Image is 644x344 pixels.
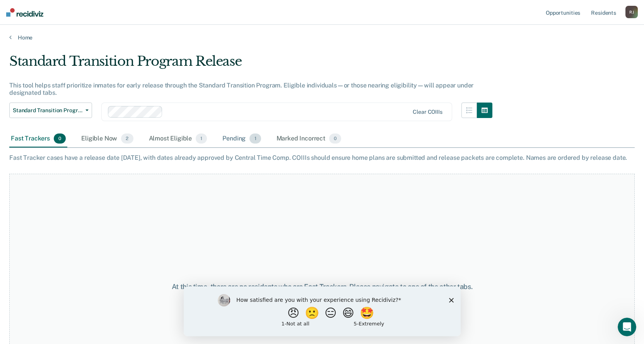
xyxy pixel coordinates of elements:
[13,107,82,114] span: Standard Transition Program Release
[80,130,135,147] div: Eligible Now2
[625,6,638,18] div: R J
[9,103,92,118] button: Standard Transition Program Release
[413,109,442,115] div: Clear COIIIs
[54,133,66,144] span: 0
[184,286,461,336] iframe: Survey by Kim from Recidiviz
[9,82,492,96] div: This tool helps staff prioritize inmates for early release through the Standard Transition Progra...
[618,318,636,336] iframe: Intercom live chat
[121,133,133,144] span: 2
[221,130,262,147] div: Pending1
[329,133,341,144] span: 0
[9,154,635,161] div: Fast Tracker cases have a release date [DATE], with dates already approved by Central Time Comp. ...
[147,130,209,147] div: Almost Eligible1
[196,133,207,144] span: 1
[275,130,343,147] div: Marked Incorrect0
[625,6,638,18] button: RJ
[9,34,635,41] a: Home
[9,53,492,75] div: Standard Transition Program Release
[9,130,67,147] div: Fast Trackers0
[249,133,261,144] span: 1
[166,282,478,291] div: At this time, there are no residents who are Fast Trackers. Please navigate to one of the other t...
[6,8,43,17] img: Recidiviz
